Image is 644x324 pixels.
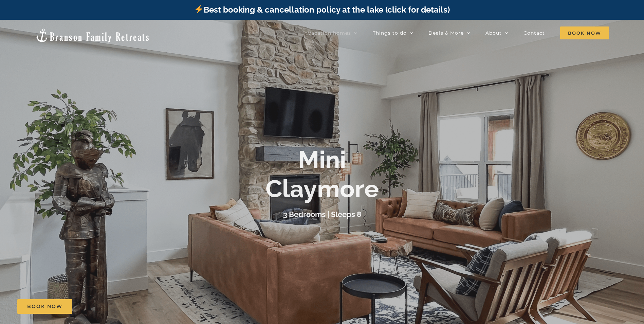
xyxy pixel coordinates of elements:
[523,26,545,40] a: Contact
[485,31,502,35] span: About
[523,31,545,35] span: Contact
[485,26,508,40] a: About
[265,145,379,203] b: Mini Claymore
[373,26,413,40] a: Things to do
[283,210,361,218] h3: 3 Bedrooms | Sleeps 8
[35,28,150,43] img: Branson Family Retreats Logo
[428,26,470,40] a: Deals & More
[373,31,407,35] span: Things to do
[195,5,203,13] img: ⚡️
[194,5,449,15] a: Best booking & cancellation policy at the lake (click for details)
[560,26,609,39] span: Book Now
[308,31,351,35] span: Vacation homes
[308,26,609,40] nav: Main Menu
[428,31,464,35] span: Deals & More
[27,304,62,309] span: Book Now
[308,26,357,40] a: Vacation homes
[17,299,72,314] a: Book Now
